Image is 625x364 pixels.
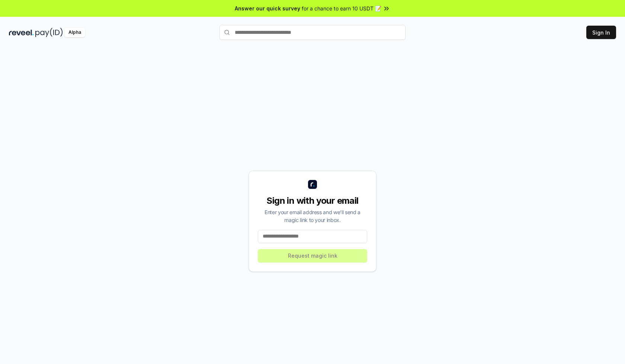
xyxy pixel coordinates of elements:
[258,195,367,207] div: Sign in with your email
[9,28,34,37] img: reveel_dark
[302,4,381,12] span: for a chance to earn 10 USDT 📝
[258,208,367,224] div: Enter your email address and we’ll send a magic link to your inbox.
[235,4,300,12] span: Answer our quick survey
[64,28,85,37] div: Alpha
[586,26,616,39] button: Sign In
[308,180,317,189] img: logo_small
[35,28,63,37] img: pay_id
